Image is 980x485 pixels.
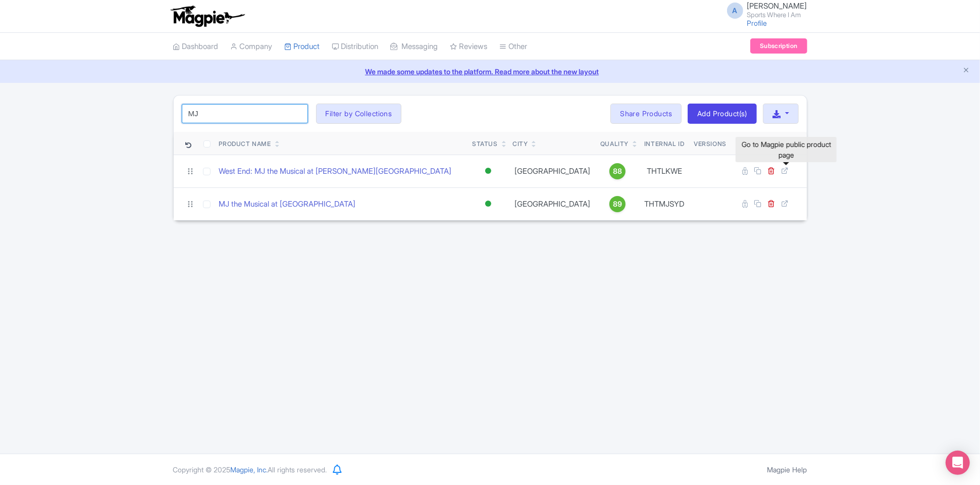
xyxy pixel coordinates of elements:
[690,132,731,155] th: Versions
[613,166,622,177] span: 88
[168,5,246,27] img: logo-ab69f6fb50320c5b225c76a69d11143b.png
[167,464,333,475] div: Copyright © 2025 All rights reserved.
[600,163,635,179] a: 88
[688,104,757,124] a: Add Product(s)
[285,33,320,61] a: Product
[231,33,273,61] a: Company
[316,104,402,124] button: Filter by Collections
[231,465,268,474] span: Magpie, Inc.
[450,33,488,61] a: Reviews
[639,187,690,220] td: THTMJSYD
[508,187,596,220] td: [GEOGRAPHIC_DATA]
[391,33,438,61] a: Messaging
[610,104,682,124] a: Share Products
[512,139,528,149] div: City
[219,139,271,149] div: Product Name
[946,451,970,475] div: Open Intercom Messenger
[639,132,690,155] th: Internal ID
[747,19,767,27] a: Profile
[500,33,528,61] a: Other
[219,199,356,210] a: MJ the Musical at [GEOGRAPHIC_DATA]
[750,38,807,54] a: Subscription
[472,139,498,149] div: Status
[182,104,308,123] input: Search product name, city, or interal id
[508,155,596,187] td: [GEOGRAPHIC_DATA]
[173,33,219,61] a: Dashboard
[600,139,629,149] div: Quality
[6,66,974,77] a: We made some updates to the platform. Read more about the new layout
[639,155,690,187] td: THTLKWE
[747,12,807,18] small: Sports Where I Am
[483,197,493,211] div: Active
[483,164,493,178] div: Active
[332,33,379,61] a: Distribution
[736,137,837,162] div: Go to Magpie public product page
[727,3,743,19] span: A
[721,2,807,18] a: A [PERSON_NAME] Sports Where I Am
[767,465,807,474] a: Magpie Help
[613,199,622,210] span: 89
[747,1,807,11] span: [PERSON_NAME]
[962,65,970,77] button: Close announcement
[219,166,452,177] a: West End: MJ the Musical at [PERSON_NAME][GEOGRAPHIC_DATA]
[600,196,635,212] a: 89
